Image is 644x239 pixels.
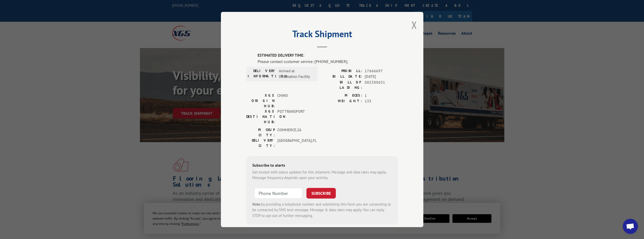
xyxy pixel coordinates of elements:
h2: Track Shipment [246,30,398,40]
label: BILL DATE: [322,74,362,80]
span: SO2380631 [365,80,398,90]
label: DELIVERY CITY: [246,138,275,148]
span: 135 [365,98,398,104]
button: SUBSCRIBE [306,188,336,199]
label: DELIVERY INFORMATION: [248,68,276,80]
span: PGT TRANSPORT [277,109,311,125]
label: PIECES: [322,93,362,99]
span: COMMERCE , CA [277,127,311,138]
div: Get texted with status updates for this shipment. Message and data rates may apply. Message frequ... [252,169,392,181]
div: Open chat [623,219,638,234]
div: Subscribe to alerts [252,162,392,169]
strong: Note: [252,202,261,207]
button: Close modal [411,18,417,32]
label: ESTIMATED DELIVERY TIME: [258,53,398,58]
label: XGS DESTINATION HUB: [246,109,275,125]
span: Arrived at Destination Facility [279,68,313,80]
label: WEIGHT: [322,98,362,104]
div: Please contact customer service: [PHONE_NUMBER]. [258,58,398,64]
span: 1 [365,93,398,99]
div: by providing a telephone number and submitting this form you are consenting to be contacted by SM... [252,202,392,219]
input: Phone Number [254,188,302,199]
span: CHINO [277,93,311,109]
label: BILL OF LADING: [322,80,362,90]
label: XGS ORIGIN HUB: [246,93,275,109]
label: PICKUP CITY: [246,127,275,138]
label: PROBILL: [322,68,362,74]
span: [GEOGRAPHIC_DATA] , FL [277,138,311,148]
span: [DATE] [365,74,398,80]
span: 17666697 [365,68,398,74]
